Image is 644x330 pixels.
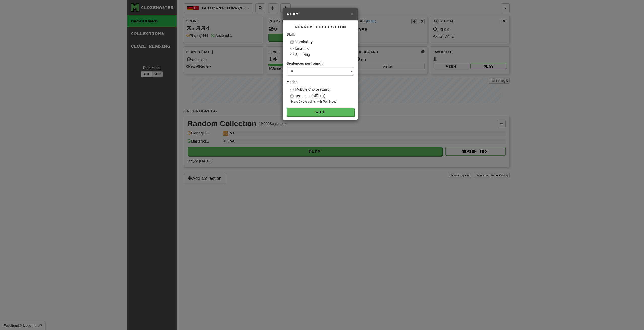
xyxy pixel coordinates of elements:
[287,32,295,36] strong: Skill:
[290,87,331,92] label: Multiple Choice (Easy)
[290,100,354,104] small: Score 2x the points with Text Input !
[290,88,294,91] input: Multiple Choice (Easy)
[287,12,354,17] h5: Play
[290,47,294,50] input: Listening
[351,11,354,16] button: Close
[290,46,309,51] label: Listening
[290,93,326,98] label: Text Input (Difficult)
[287,61,323,66] label: Sentences per round:
[351,11,354,17] span: ×
[290,53,294,56] input: Speaking
[287,80,297,84] strong: Mode:
[295,25,346,29] span: Random Collection
[290,40,294,44] input: Vocabulary
[290,52,310,57] label: Speaking
[290,94,294,98] input: Text Input (Difficult)
[287,108,354,116] button: Go
[290,39,313,44] label: Vocabulary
